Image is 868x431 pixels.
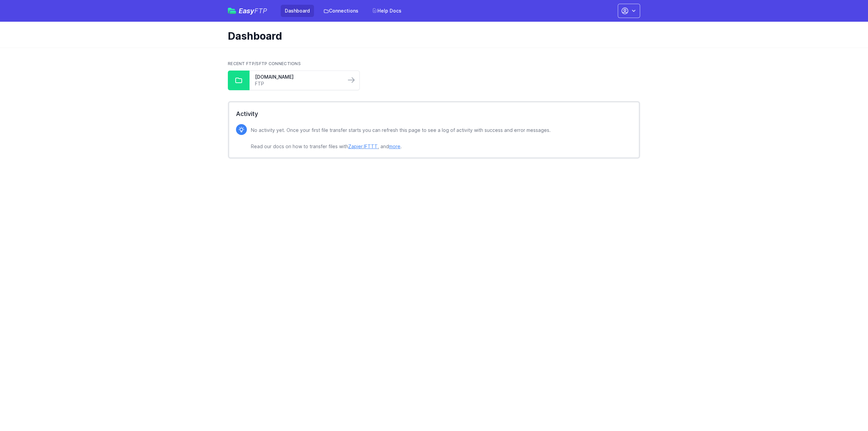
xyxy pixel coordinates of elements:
a: Dashboard [281,5,314,17]
a: more [389,143,400,149]
a: EasyFTP [228,7,267,14]
a: IFTTT [364,143,378,149]
a: [DOMAIN_NAME] [255,74,340,80]
a: Zapier [348,143,362,149]
h1: Dashboard [228,30,635,42]
span: FTP [254,7,267,15]
span: Easy [239,7,267,14]
img: easyftp_logo.png [228,8,236,14]
a: Connections [319,5,362,17]
p: No activity yet. Once your first file transfer starts you can refresh this page to see a log of a... [251,126,551,151]
h2: Activity [236,109,632,119]
a: Help Docs [368,5,406,17]
a: FTP [255,80,340,87]
h2: Recent FTP/SFTP Connections [228,61,640,66]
